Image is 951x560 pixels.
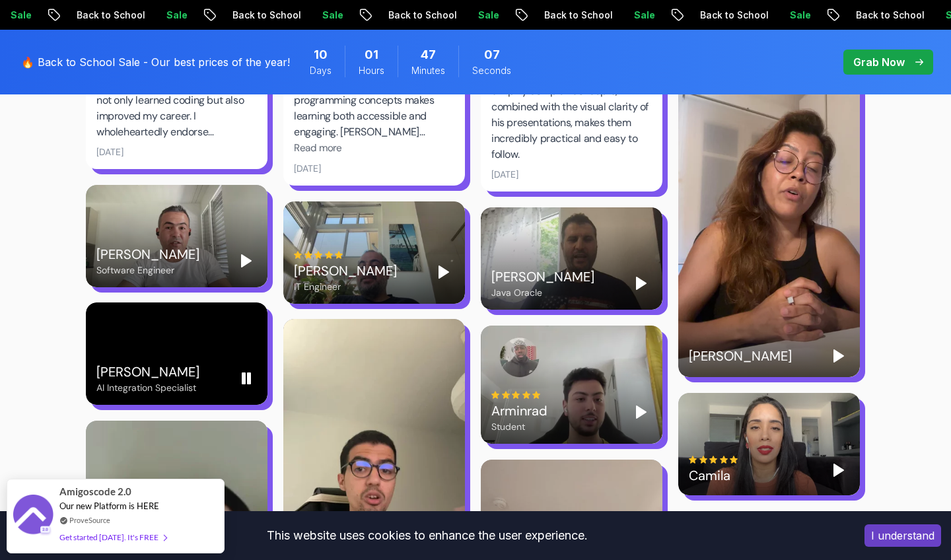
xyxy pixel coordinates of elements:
[689,347,792,365] div: [PERSON_NAME]
[4,9,94,22] p: Back to School
[783,9,873,22] p: Back to School
[491,402,547,420] div: Arminrad
[21,54,290,70] p: 🔥 Back to School Sale - Our best prices of the year!
[294,141,342,156] button: Read more
[310,64,332,77] span: Days
[10,521,845,550] div: This website uses cookies to enhance the user experience.
[491,36,652,162] div: I’ve already explored some of [PERSON_NAME] courses, and they were excellent. His ability to simp...
[365,46,378,64] span: 1 Hours
[294,262,397,280] div: [PERSON_NAME]
[484,46,500,64] span: 7 Seconds
[828,460,849,481] button: Play
[631,402,652,423] button: Play
[491,420,547,433] div: Student
[491,168,518,181] div: [DATE]
[236,250,257,271] button: Play
[828,345,849,367] button: Play
[491,267,594,286] div: [PERSON_NAME]
[314,46,328,64] span: 10 Days
[433,262,454,283] button: Play
[472,64,511,77] span: Seconds
[236,368,257,389] button: Pause
[69,514,110,526] a: ProveSource
[96,245,199,263] div: [PERSON_NAME]
[359,64,384,77] span: Hours
[96,263,199,277] div: Software Engineer
[94,9,136,22] p: Sale
[96,145,123,158] div: [DATE]
[294,280,397,293] div: IT Engineer
[59,484,131,499] span: Amigoscode 2.0
[294,141,342,155] span: Read more
[59,501,159,511] span: Our new Platform is HERE
[873,9,915,22] p: Sale
[561,9,604,22] p: Sale
[472,9,561,22] p: Back to School
[853,54,905,70] p: Grab Now
[405,9,448,22] p: Sale
[96,363,199,381] div: [PERSON_NAME]
[411,64,445,77] span: Minutes
[717,9,759,22] p: Sale
[627,9,717,22] p: Back to School
[631,273,652,294] button: Play
[13,495,53,538] img: provesource social proof notification image
[160,9,250,22] p: Back to School
[316,9,405,22] p: Back to School
[864,524,941,547] button: Accept cookies
[294,162,321,175] div: [DATE]
[96,381,199,394] div: AI Integration Specialist
[250,9,292,22] p: Sale
[689,466,739,485] div: Camila
[421,46,436,64] span: 47 Minutes
[491,286,594,299] div: Java Oracle
[59,530,166,545] div: Get started [DATE]. It's FREE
